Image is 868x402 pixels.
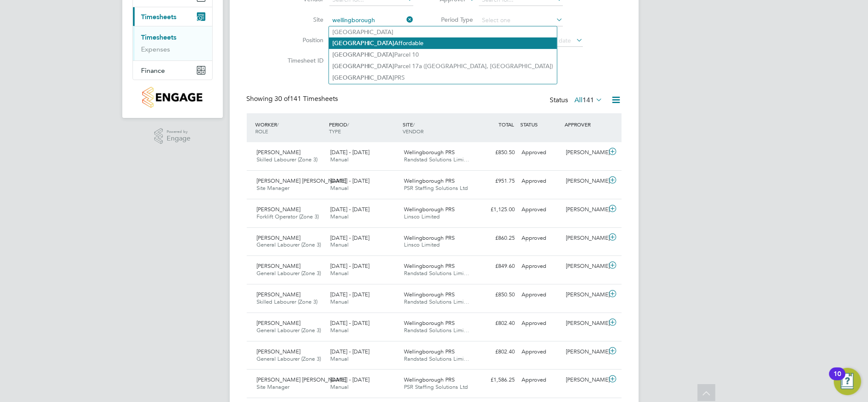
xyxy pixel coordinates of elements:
[499,121,514,128] span: TOTAL
[330,348,369,355] span: [DATE] - [DATE]
[330,327,349,334] span: Manual
[562,288,607,302] div: [PERSON_NAME]
[257,262,301,270] span: [PERSON_NAME]
[330,319,369,327] span: [DATE] - [DATE]
[583,96,594,104] span: 141
[562,146,607,160] div: [PERSON_NAME]
[285,16,323,23] label: Site
[474,345,519,359] div: £802.40
[142,87,202,108] img: countryside-properties-logo-retina.png
[519,117,563,132] div: STATUS
[330,206,369,213] span: [DATE] - [DATE]
[404,156,469,163] span: Randstad Solutions Limi…
[404,298,469,305] span: Randstad Solutions Limi…
[404,270,469,277] span: Randstad Solutions Limi…
[404,262,455,270] span: Wellingborough PRS
[256,128,268,135] span: ROLE
[275,95,290,103] span: 30 of
[275,95,338,103] span: 141 Timesheets
[330,156,349,163] span: Manual
[519,203,563,217] div: Approved
[330,213,349,220] span: Manual
[519,288,563,302] div: Approved
[404,327,469,334] span: Randstad Solutions Limi…
[330,234,369,241] span: [DATE] - [DATE]
[257,376,346,383] span: [PERSON_NAME] [PERSON_NAME]
[562,373,607,387] div: [PERSON_NAME]
[347,121,349,128] span: /
[575,96,603,104] label: All
[133,7,212,26] button: Timesheets
[562,117,607,132] div: APPROVER
[257,291,301,298] span: [PERSON_NAME]
[327,117,401,139] div: PERIOD
[257,270,321,277] span: General Labourer (Zone 3)
[404,355,469,362] span: Randstad Solutions Limi…
[833,374,841,385] div: 10
[329,128,341,135] span: TYPE
[474,259,519,273] div: £849.60
[404,291,455,298] span: Wellingborough PRS
[404,149,455,156] span: Wellingborough PRS
[834,368,861,395] button: Open Resource Center, 10 new notifications
[330,291,369,298] span: [DATE] - [DATE]
[133,61,212,80] button: Finance
[562,203,607,217] div: [PERSON_NAME]
[329,26,557,37] li: [GEOGRAPHIC_DATA]
[257,206,301,213] span: [PERSON_NAME]
[401,117,474,139] div: SITE
[404,234,455,241] span: Wellingborough PRS
[519,373,563,387] div: Approved
[167,135,190,142] span: Engage
[154,128,190,144] a: Powered byEngage
[329,60,557,72] li: Parcel 17a ([GEOGRAPHIC_DATA], [GEOGRAPHIC_DATA])
[332,63,395,70] b: [GEOGRAPHIC_DATA]
[404,206,455,213] span: Wellingborough PRS
[474,231,519,245] div: £860.25
[257,234,301,241] span: [PERSON_NAME]
[330,376,369,383] span: [DATE] - [DATE]
[474,316,519,330] div: £802.40
[404,241,440,248] span: Linsco Limited
[285,57,323,64] label: Timesheet ID
[519,231,563,245] div: Approved
[562,345,607,359] div: [PERSON_NAME]
[257,319,301,327] span: [PERSON_NAME]
[474,288,519,302] div: £850.50
[329,14,413,26] input: Search for...
[562,174,607,188] div: [PERSON_NAME]
[141,33,177,41] a: Timesheets
[330,177,369,184] span: [DATE] - [DATE]
[404,184,468,192] span: PSR Staffing Solutions Ltd
[141,45,170,53] a: Expenses
[404,177,455,184] span: Wellingborough PRS
[562,316,607,330] div: [PERSON_NAME]
[519,259,563,273] div: Approved
[519,316,563,330] div: Approved
[404,383,468,391] span: PSR Staffing Solutions Ltd
[474,203,519,217] div: £1,125.00
[435,16,473,23] label: Period Type
[257,355,321,362] span: General Labourer (Zone 3)
[330,383,349,391] span: Manual
[133,26,212,60] div: Timesheets
[474,373,519,387] div: £1,586.25
[167,128,190,135] span: Powered by
[257,383,290,391] span: Site Manager
[562,259,607,273] div: [PERSON_NAME]
[329,72,557,83] li: PRS
[257,149,301,156] span: [PERSON_NAME]
[257,348,301,355] span: [PERSON_NAME]
[257,184,290,192] span: Site Manager
[257,213,319,220] span: Forklift Operator (Zone 3)
[562,231,607,245] div: [PERSON_NAME]
[141,66,165,75] span: Finance
[519,345,563,359] div: Approved
[141,13,177,21] span: Timesheets
[257,156,318,163] span: Skilled Labourer (Zone 3)
[404,348,455,355] span: Wellingborough PRS
[519,146,563,160] div: Approved
[257,298,318,305] span: Skilled Labourer (Zone 3)
[285,36,323,44] label: Position
[330,262,369,270] span: [DATE] - [DATE]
